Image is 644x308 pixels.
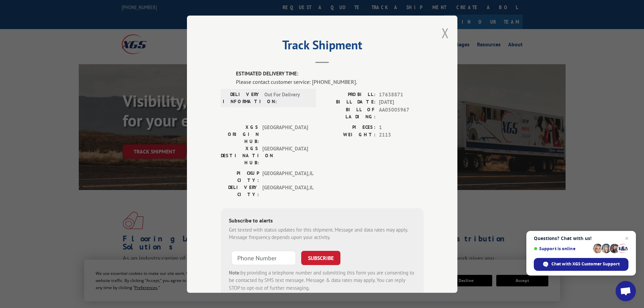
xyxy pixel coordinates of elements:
span: Out For Delivery [264,91,310,105]
span: 17638871 [379,91,424,98]
span: Support is online [534,246,591,251]
label: PICKUP CITY: [221,169,259,184]
span: AA05005967 [379,106,424,120]
label: PROBILL: [322,91,376,98]
span: [GEOGRAPHIC_DATA] [262,145,308,166]
strong: Note: [229,269,241,276]
label: BILL OF LADING: [322,106,376,120]
span: [GEOGRAPHIC_DATA] , IL [262,184,308,198]
span: Questions? Chat with us! [534,236,628,241]
input: Phone Number [232,251,296,265]
button: SUBSCRIBE [301,251,340,265]
span: 1 [379,123,424,131]
div: Chat with XGS Customer Support [534,258,628,271]
button: Close modal [442,24,449,42]
span: Chat with XGS Customer Support [551,261,620,267]
h2: Track Shipment [221,40,424,53]
div: Get texted with status updates for this shipment. Message and data rates may apply. Message frequ... [229,226,415,241]
label: ESTIMATED DELIVERY TIME: [236,70,424,78]
label: BILL DATE: [322,98,376,106]
div: by providing a telephone number and submitting this form you are consenting to be contacted by SM... [229,269,415,292]
label: WEIGHT: [322,131,376,139]
span: 2113 [379,131,424,139]
div: Please contact customer service: [PHONE_NUMBER]. [236,77,424,86]
label: DELIVERY CITY: [221,184,259,198]
label: DELIVERY INFORMATION: [223,91,261,105]
span: Close chat [623,234,631,242]
span: [DATE] [379,98,424,106]
label: XGS ORIGIN HUB: [221,123,259,145]
label: PIECES: [322,123,376,131]
span: [GEOGRAPHIC_DATA] [262,123,308,145]
label: XGS DESTINATION HUB: [221,145,259,166]
span: [GEOGRAPHIC_DATA] , IL [262,169,308,184]
div: Subscribe to alerts [229,216,415,226]
div: Open chat [616,281,636,301]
